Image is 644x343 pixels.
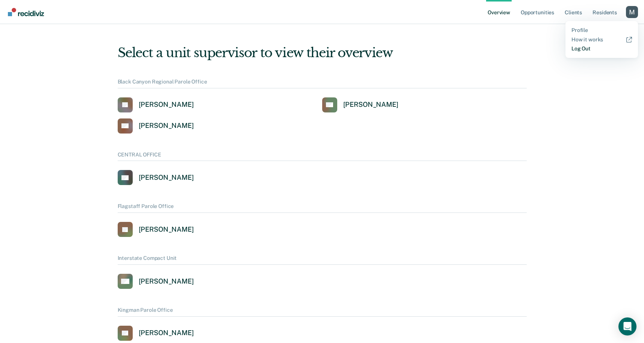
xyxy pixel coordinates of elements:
div: [PERSON_NAME] [139,173,194,182]
button: Profile dropdown button [626,6,638,18]
a: [PERSON_NAME] [118,222,194,237]
a: [PERSON_NAME] [118,326,194,341]
div: Kingman Parole Office [118,307,527,317]
a: [PERSON_NAME] [118,97,194,112]
div: [PERSON_NAME] [139,277,194,286]
div: Select a unit supervisor to view their overview [118,45,527,61]
img: Recidiviz [8,8,44,16]
div: [PERSON_NAME] [139,121,194,130]
div: Black Canyon Regional Parole Office [118,79,527,88]
div: Open Intercom Messenger [618,317,636,335]
div: [PERSON_NAME] [139,100,194,109]
a: How it works [571,36,632,43]
a: [PERSON_NAME] [118,118,194,134]
a: Profile [571,27,632,33]
div: [PERSON_NAME] [139,225,194,234]
div: [PERSON_NAME] [139,329,194,337]
div: [PERSON_NAME] [343,100,399,109]
a: Log Out [571,46,632,52]
div: Interstate Compact Unit [118,255,527,265]
a: [PERSON_NAME] [118,274,194,289]
div: Flagstaff Parole Office [118,203,527,213]
a: [PERSON_NAME] [118,170,194,185]
div: CENTRAL OFFICE [118,152,527,161]
a: [PERSON_NAME] [322,97,399,112]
